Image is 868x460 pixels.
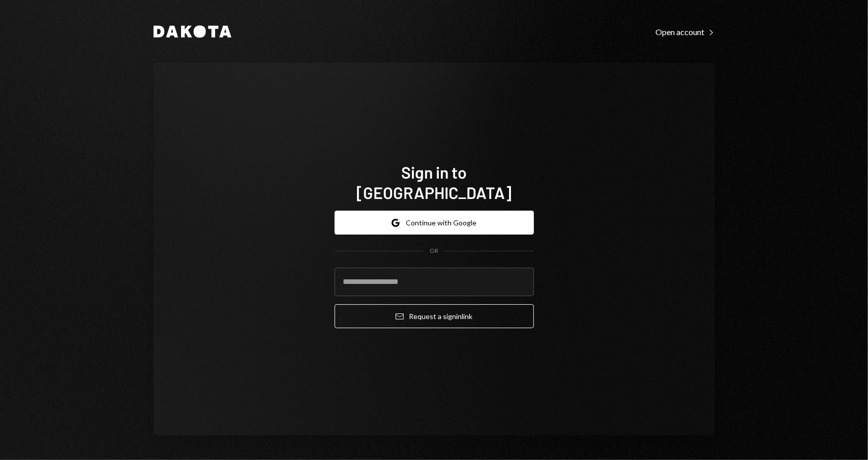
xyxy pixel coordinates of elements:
div: Open account [656,27,715,37]
a: Open account [656,26,715,37]
button: Request a signinlink [335,304,534,328]
button: Continue with Google [335,211,534,235]
h1: Sign in to [GEOGRAPHIC_DATA] [335,162,534,203]
div: OR [430,247,438,255]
